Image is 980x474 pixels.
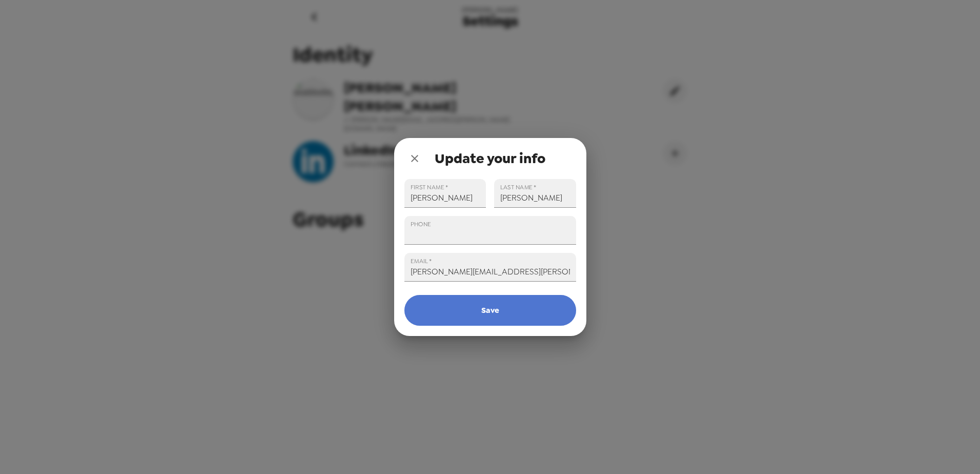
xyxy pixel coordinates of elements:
[411,220,431,228] label: PHONE
[435,149,545,168] span: Update your info
[411,256,432,265] label: EMAIL
[411,183,448,191] label: FIRST NAME
[404,295,576,326] button: Save
[500,183,537,191] label: LAST NAME
[404,148,425,169] button: close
